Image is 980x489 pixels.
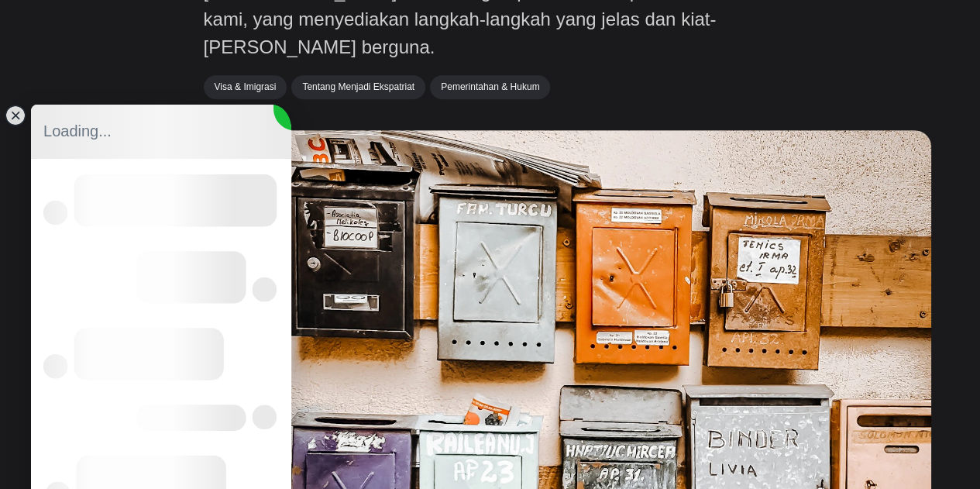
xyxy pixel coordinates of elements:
[204,75,287,98] a: Visa & Imigrasi
[215,81,277,92] font: Visa & Imigrasi
[291,75,425,98] a: Tentang Menjadi Ekspatriat
[430,75,550,98] a: Pemerintahan & Hukum
[302,81,414,92] font: Tentang Menjadi Ekspatriat
[441,81,539,92] font: Pemerintahan & Hukum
